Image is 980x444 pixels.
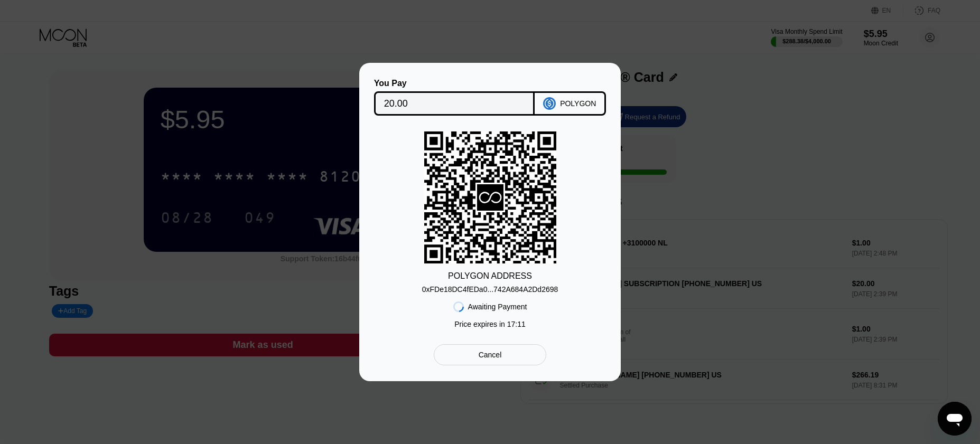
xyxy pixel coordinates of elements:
[422,281,558,294] div: 0xFDe18DC4fEDa0...742A684A2Dd2698
[468,303,527,311] div: Awaiting Payment
[374,79,535,88] div: You Pay
[434,344,546,365] div: Cancel
[938,402,972,436] iframe: Button to launch messaging window
[422,285,558,294] div: 0xFDe18DC4fEDa0...742A684A2Dd2698
[479,350,502,360] div: Cancel
[454,320,526,328] div: Price expires in
[375,79,605,116] div: You PayPOLYGON
[560,99,596,108] div: POLYGON
[507,320,526,328] span: 17 : 11
[448,271,532,281] div: POLYGON ADDRESS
